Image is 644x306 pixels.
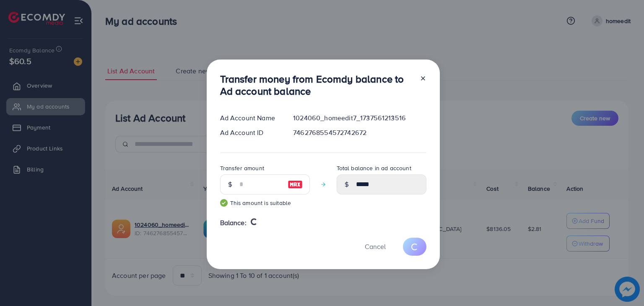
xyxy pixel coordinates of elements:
[220,164,264,172] label: Transfer amount
[220,218,247,228] span: Balance:
[213,113,287,123] div: Ad Account Name
[288,179,303,189] img: image
[354,238,396,256] button: Cancel
[365,242,386,251] span: Cancel
[220,73,413,97] h3: Transfer money from Ecomdy balance to Ad account balance
[213,128,287,137] div: Ad Account ID
[286,113,433,123] div: 1024060_homeedit7_1737561213516
[337,164,411,172] label: Total balance in ad account
[220,199,228,207] img: guide
[286,128,433,137] div: 7462768554572742672
[220,199,310,207] small: This amount is suitable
